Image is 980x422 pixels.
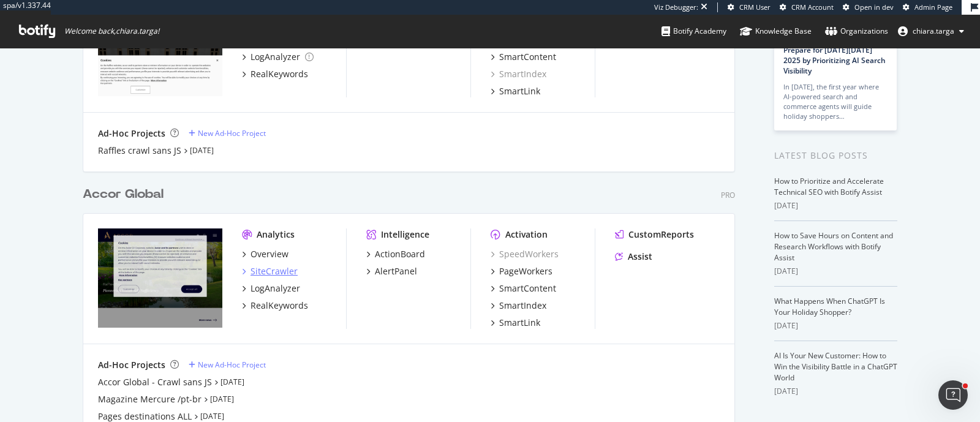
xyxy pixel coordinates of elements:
[780,2,834,12] a: CRM Account
[98,393,202,405] a: Magazine Mercure /pt-br
[251,282,300,295] div: LogAnalyzer
[251,300,308,312] div: RealKeywords
[366,248,425,260] a: ActionBoard
[654,2,698,12] div: Viz Debugger:
[661,25,726,37] div: Botify Academy
[615,228,694,241] a: CustomReports
[98,376,212,388] a: Accor Global - Crawl sans JS
[739,2,771,12] span: CRM User
[242,68,308,80] a: RealKeywords
[491,300,546,312] a: SmartIndex
[375,265,417,277] div: AlertPanel
[491,265,552,277] a: PageWorkers
[774,386,897,397] div: [DATE]
[628,251,652,263] div: Assist
[774,230,893,263] a: How to Save Hours on Content and Research Workflows with Botify Assist
[200,411,224,421] a: [DATE]
[661,15,726,48] a: Botify Academy
[491,85,540,97] a: SmartLink
[774,200,897,211] div: [DATE]
[242,300,308,312] a: RealKeywords
[491,68,546,80] a: SmartIndex
[251,68,308,80] div: RealKeywords
[854,2,894,12] span: Open in dev
[381,228,429,241] div: Intelligence
[242,282,300,295] a: LogAnalyzer
[499,300,546,312] div: SmartIndex
[774,149,897,162] div: Latest Blog Posts
[774,350,897,383] a: AI Is Your New Customer: How to Win the Visibility Battle in a ChatGPT World
[491,248,559,260] a: SpeedWorkers
[825,25,888,37] div: Organizations
[242,265,298,277] a: SiteCrawler
[491,317,540,329] a: SmartLink
[628,228,694,241] div: CustomReports
[791,2,834,12] span: CRM Account
[257,228,295,241] div: Analytics
[375,248,425,260] div: ActionBoard
[499,51,556,63] div: SmartContent
[774,266,897,277] div: [DATE]
[728,2,771,12] a: CRM User
[366,265,417,277] a: AlertPanel
[499,265,552,277] div: PageWorkers
[491,51,556,63] a: SmartContent
[198,360,266,370] div: New Ad-Hoc Project
[505,228,548,241] div: Activation
[242,248,288,260] a: Overview
[774,296,885,317] a: What Happens When ChatGPT Is Your Holiday Shopper?
[64,26,159,36] span: Welcome back, chiara.targa !
[825,15,888,48] a: Organizations
[843,2,894,12] a: Open in dev
[251,265,298,277] div: SiteCrawler
[98,228,222,328] img: all.accor.com
[242,51,314,63] a: LogAnalyzer
[198,128,266,138] div: New Ad-Hoc Project
[499,317,540,329] div: SmartLink
[210,394,234,404] a: [DATE]
[913,26,954,36] span: chiara.targa
[83,186,164,203] div: Accor Global
[499,85,540,97] div: SmartLink
[251,248,288,260] div: Overview
[190,145,214,156] a: [DATE]
[783,45,886,76] a: Prepare for [DATE][DATE] 2025 by Prioritizing AI Search Visibility
[903,2,952,12] a: Admin Page
[189,128,266,138] a: New Ad-Hoc Project
[914,2,952,12] span: Admin Page
[740,25,812,37] div: Knowledge Base
[189,360,266,370] a: New Ad-Hoc Project
[783,82,888,121] div: In [DATE], the first year where AI-powered search and commerce agents will guide holiday shoppers…
[721,190,735,200] div: Pro
[98,359,165,371] div: Ad-Hoc Projects
[774,320,897,331] div: [DATE]
[98,127,165,140] div: Ad-Hoc Projects
[740,15,812,48] a: Knowledge Base
[888,21,974,41] button: chiara.targa
[499,282,556,295] div: SmartContent
[615,251,652,263] a: Assist
[491,282,556,295] a: SmartContent
[251,51,300,63] div: LogAnalyzer
[98,145,181,157] a: Raffles crawl sans JS
[221,377,244,387] a: [DATE]
[938,380,968,410] iframe: Intercom live chat
[83,186,168,203] a: Accor Global
[774,176,884,197] a: How to Prioritize and Accelerate Technical SEO with Botify Assist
